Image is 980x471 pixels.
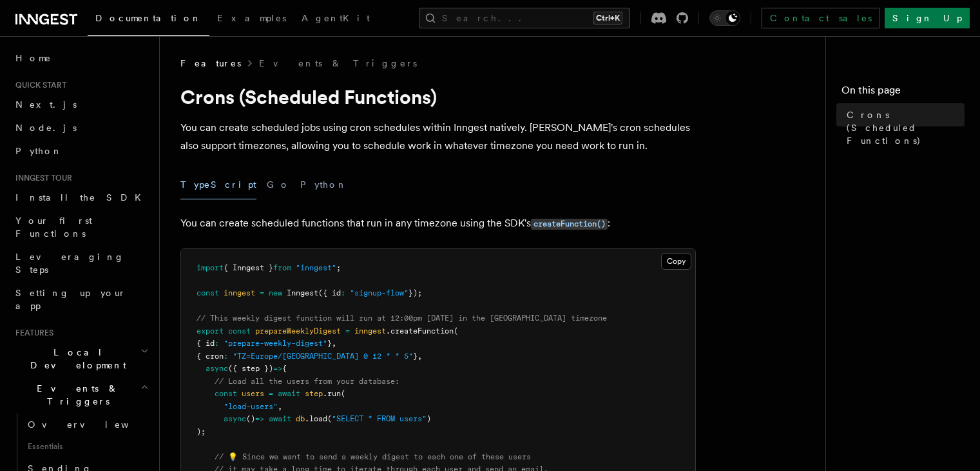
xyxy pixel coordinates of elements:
[267,170,290,199] button: Go
[418,352,422,361] span: ,
[10,116,151,139] a: Node.js
[215,377,399,386] span: // Load all the users from your database:
[345,326,350,336] span: =
[10,209,151,245] a: Your first Functions
[354,326,386,336] span: inngest
[15,288,126,311] span: Setting up your app
[215,389,237,398] span: const
[318,288,341,297] span: ({ id
[305,389,323,398] span: step
[224,352,228,361] span: :
[88,4,209,36] a: Documentation
[197,352,224,361] span: { cron
[10,186,151,209] a: Install the SDK
[15,99,77,110] span: Next.js
[282,364,287,373] span: {
[408,288,422,297] span: });
[269,288,282,297] span: new
[593,12,622,25] kbd: Ctrl+K
[386,326,454,336] span: .createFunction
[885,8,970,28] a: Sign Up
[180,85,696,108] h1: Crons (Scheduled Functions)
[323,389,341,398] span: .run
[10,377,151,413] button: Events & Triggers
[10,328,53,338] span: Features
[10,281,151,317] a: Setting up your app
[296,414,305,423] span: db
[841,83,965,103] h4: On this page
[327,414,332,423] span: (
[260,288,264,297] span: =
[15,215,92,239] span: Your first Functions
[23,436,151,457] span: Essentials
[217,13,286,23] span: Examples
[10,93,151,116] a: Next.js
[531,219,608,230] code: createFunction()
[180,119,696,155] p: You can create scheduled jobs using cron schedules within Inngest natively. [PERSON_NAME]'s cron ...
[15,252,124,275] span: Leveraging Steps
[197,263,224,272] span: import
[10,80,66,90] span: Quick start
[224,402,278,411] span: "load-users"
[273,263,291,272] span: from
[28,419,160,430] span: Overview
[224,339,327,348] span: "prepare-weekly-digest"
[255,414,264,423] span: =>
[531,217,608,229] a: createFunction()
[206,364,228,373] span: async
[841,103,965,152] a: Crons (Scheduled Functions)
[454,326,458,336] span: (
[209,4,294,35] a: Examples
[197,314,607,323] span: // This weekly digest function will run at 12:00pm [DATE] in the [GEOGRAPHIC_DATA] timezone
[23,413,151,436] a: Overview
[228,326,251,336] span: const
[10,382,140,408] span: Events & Triggers
[661,253,691,270] button: Copy
[224,288,255,297] span: inngest
[246,414,255,423] span: ()
[273,364,282,373] span: =>
[224,263,273,272] span: { Inngest }
[180,214,696,233] p: You can create scheduled functions that run in any timezone using the SDK's :
[427,414,431,423] span: )
[10,139,151,163] a: Python
[296,263,336,272] span: "inngest"
[197,326,224,336] span: export
[10,46,151,70] a: Home
[228,364,273,373] span: ({ step })
[15,192,149,203] span: Install the SDK
[180,170,256,199] button: TypeScript
[10,173,72,183] span: Inngest tour
[95,13,202,23] span: Documentation
[259,57,417,70] a: Events & Triggers
[15,146,62,156] span: Python
[350,288,408,297] span: "signup-flow"
[197,288,219,297] span: const
[413,352,418,361] span: }
[215,452,531,461] span: // 💡 Since we want to send a weekly digest to each one of these users
[300,170,347,199] button: Python
[709,10,740,26] button: Toggle dark mode
[302,13,370,23] span: AgentKit
[332,339,336,348] span: ,
[269,389,273,398] span: =
[269,414,291,423] span: await
[224,414,246,423] span: async
[10,346,140,372] span: Local Development
[180,57,241,70] span: Features
[233,352,413,361] span: "TZ=Europe/[GEOGRAPHIC_DATA] 0 12 * * 5"
[341,389,345,398] span: (
[305,414,327,423] span: .load
[336,263,341,272] span: ;
[15,123,77,133] span: Node.js
[197,427,206,436] span: );
[341,288,345,297] span: :
[10,245,151,281] a: Leveraging Steps
[197,339,215,348] span: { id
[327,339,332,348] span: }
[287,288,318,297] span: Inngest
[332,414,427,423] span: "SELECT * FROM users"
[419,8,630,28] button: Search...Ctrl+K
[278,402,282,411] span: ,
[294,4,378,35] a: AgentKit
